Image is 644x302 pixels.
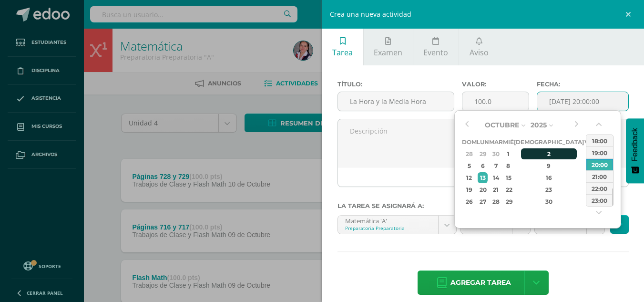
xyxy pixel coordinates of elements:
th: Vie [584,136,595,148]
input: Título [338,92,454,111]
th: Dom [462,136,477,148]
span: Examen [374,47,402,58]
div: 23 [521,184,577,195]
div: 2 [521,148,577,159]
div: 1 [504,148,512,159]
div: 27 [478,196,488,207]
th: Mié [503,136,514,148]
th: [DEMOGRAPHIC_DATA] [514,136,584,148]
div: 20 [478,184,488,195]
button: Feedback - Mostrar encuesta [626,118,644,183]
div: 19 [463,184,475,195]
div: 18:00 [586,135,613,146]
span: Octubre [485,121,519,129]
th: Lun [477,136,489,148]
div: 16 [521,172,577,183]
div: 29 [504,196,512,207]
span: Agregar tarea [450,271,511,294]
div: 7 [491,160,501,171]
a: Tarea [322,29,363,65]
input: Puntos máximos [462,92,529,111]
div: 5 [463,160,475,171]
label: Fecha: [537,81,629,88]
div: 3 [585,148,593,159]
div: 22 [504,184,512,195]
div: 31 [585,196,593,207]
label: Valor: [462,81,529,88]
span: 2025 [531,121,547,129]
th: Mar [489,136,503,148]
a: Examen [364,29,413,65]
div: 12 [463,172,475,183]
div: 26 [463,196,475,207]
div: 21:00 [586,170,613,182]
div: 30 [491,148,501,159]
div: 29 [478,148,488,159]
div: 30 [521,196,577,207]
div: 17 [585,172,593,183]
div: 6 [478,160,488,171]
div: 28 [491,196,501,207]
div: 20:00 [586,158,613,170]
div: 21 [491,184,501,195]
div: 14 [491,172,501,183]
a: Evento [413,29,459,65]
span: Tarea [332,47,353,58]
div: 28 [463,148,475,159]
div: Preparatoria Preparatoria [345,225,431,231]
div: 15 [504,172,512,183]
span: Feedback [631,128,639,161]
div: 24 [585,184,593,195]
label: La tarea se asignará a: [337,202,629,209]
div: 23:00 [586,194,613,206]
span: Aviso [470,47,489,58]
div: 22:00 [586,182,613,194]
span: Evento [423,47,448,58]
div: 8 [504,160,512,171]
a: Aviso [459,29,499,65]
label: Título: [337,81,454,88]
div: 19:00 [586,146,613,158]
div: 13 [478,172,488,183]
a: Matemática 'A'Preparatoria Preparatoria [338,216,456,234]
input: Fecha de entrega [537,92,628,111]
div: 9 [521,160,577,171]
div: Matemática 'A' [345,216,431,225]
div: 10 [585,160,593,171]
